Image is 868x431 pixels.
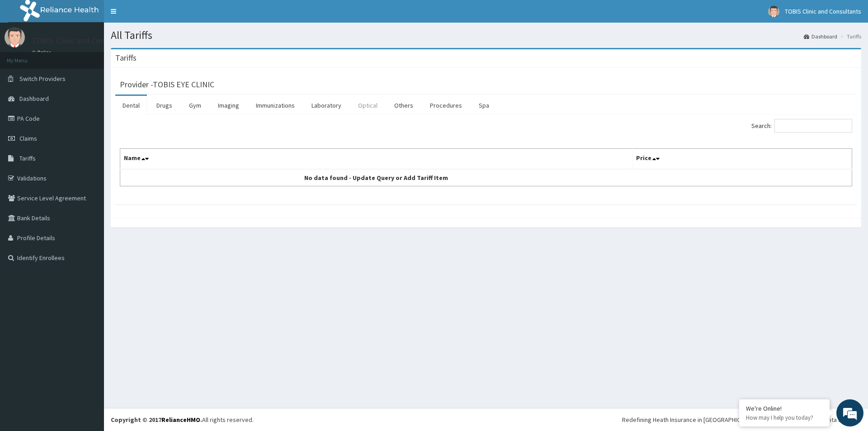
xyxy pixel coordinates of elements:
[17,45,37,68] img: d_794563401_company_1708531726252_794563401
[785,7,861,15] span: TOBIS Clinic and Consultants
[746,404,823,412] div: We're Online!
[472,96,496,115] a: Spa
[351,96,385,115] a: Optical
[19,95,49,103] span: Dashboard
[149,96,179,115] a: Drugs
[115,96,147,115] a: Dental
[120,149,632,170] th: Name
[622,415,861,424] div: Redefining Heath Insurance in [GEOGRAPHIC_DATA] using Telemedicine and Data Science!
[19,154,36,162] span: Tariffs
[120,169,632,186] td: No data found - Update Query or Add Tariff Item
[746,414,823,422] p: How may I help you today?
[304,96,349,115] a: Laboratory
[804,33,837,40] a: Dashboard
[32,37,134,45] p: TOBIS Clinic and Consultants
[19,75,66,83] span: Switch Providers
[52,114,125,205] span: We're online!
[161,416,200,424] a: RelianceHMO
[423,96,469,115] a: Procedures
[838,33,861,40] li: Tariffs
[115,54,137,62] h3: Tariffs
[104,408,868,431] footer: All rights reserved.
[751,119,852,133] label: Search:
[19,134,37,142] span: Claims
[249,96,302,115] a: Immunizations
[148,5,170,26] div: Minimize live chat window
[120,81,214,89] h3: Provider - TOBIS EYE CLINIC
[211,96,246,115] a: Imaging
[5,247,172,279] textarea: Type your message and hit 'Enter'
[5,27,25,47] img: User Image
[32,49,53,56] a: Online
[768,6,779,17] img: User Image
[774,119,852,133] input: Search:
[632,149,852,170] th: Price
[111,29,861,41] h1: All Tariffs
[182,96,208,115] a: Gym
[47,51,152,62] div: Chat with us now
[387,96,420,115] a: Others
[111,416,202,424] strong: Copyright © 2017 .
